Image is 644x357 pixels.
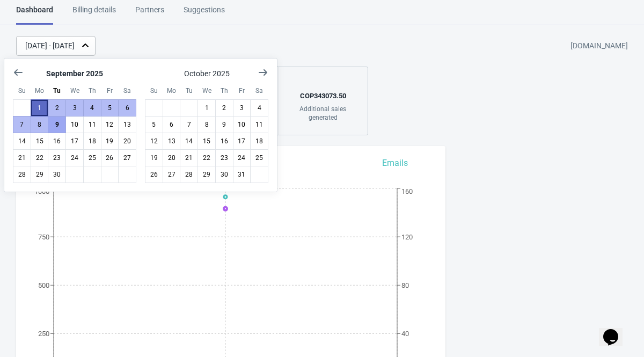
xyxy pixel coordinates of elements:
[145,166,163,183] button: October 26 2025
[197,99,216,116] button: October 1 2025
[118,116,136,133] button: September 13 2025
[101,149,119,166] button: September 26 2025
[83,116,101,133] button: September 11 2025
[215,82,233,100] div: Thursday
[13,166,31,183] button: September 28 2025
[65,149,84,166] button: September 24 2025
[31,149,49,166] button: September 22 2025
[401,187,413,195] tspan: 160
[233,133,251,150] button: October 17 2025
[48,82,66,100] div: Tuesday
[31,116,49,133] button: September 8 2025
[290,105,356,122] div: Additional sales generated
[163,149,181,166] button: October 20 2025
[65,116,84,133] button: September 10 2025
[197,166,216,183] button: October 29 2025
[233,149,251,166] button: October 24 2025
[13,82,31,100] div: Sunday
[65,99,84,116] button: September 3 2025
[233,99,251,116] button: October 3 2025
[101,99,119,116] button: September 5 2025
[38,281,49,289] tspan: 500
[135,4,164,23] div: Partners
[83,99,101,116] button: September 4 2025
[145,149,163,166] button: October 19 2025
[215,116,233,133] button: October 9 2025
[25,40,75,52] div: [DATE] - [DATE]
[163,166,181,183] button: October 27 2025
[215,99,233,116] button: October 2 2025
[250,116,268,133] button: October 11 2025
[101,116,119,133] button: September 12 2025
[184,4,225,23] div: Suggestions
[197,116,216,133] button: October 8 2025
[250,82,268,100] div: Saturday
[65,133,84,150] button: September 17 2025
[31,133,49,150] button: September 15 2025
[163,116,181,133] button: October 6 2025
[83,149,101,166] button: September 25 2025
[180,116,198,133] button: October 7 2025
[401,330,409,338] tspan: 40
[250,133,268,150] button: October 18 2025
[72,4,116,23] div: Billing details
[233,82,251,100] div: Friday
[83,82,101,100] div: Thursday
[163,82,181,100] div: Monday
[570,37,628,56] div: [DOMAIN_NAME]
[180,166,198,183] button: October 28 2025
[13,133,31,150] button: September 14 2025
[101,133,119,150] button: September 19 2025
[38,330,49,338] tspan: 250
[180,133,198,150] button: October 14 2025
[48,133,66,150] button: September 16 2025
[118,82,136,100] div: Saturday
[13,116,31,133] button: September 7 2025
[118,149,136,166] button: September 27 2025
[145,116,163,133] button: October 5 2025
[233,116,251,133] button: October 10 2025
[253,63,273,82] button: Show next month, November 2025
[38,233,49,241] tspan: 750
[48,99,66,116] button: September 2 2025
[31,82,49,100] div: Monday
[197,149,216,166] button: October 22 2025
[290,88,356,105] div: COP 343073.50
[145,133,163,150] button: October 12 2025
[16,4,53,25] div: Dashboard
[250,99,268,116] button: October 4 2025
[101,82,119,100] div: Friday
[401,281,409,289] tspan: 80
[197,133,216,150] button: October 15 2025
[31,166,49,183] button: September 29 2025
[83,133,101,150] button: September 18 2025
[48,149,66,166] button: September 23 2025
[163,133,181,150] button: October 13 2025
[31,99,49,116] button: September 1 2025
[65,82,84,100] div: Wednesday
[250,149,268,166] button: October 25 2025
[215,166,233,183] button: October 30 2025
[180,82,198,100] div: Tuesday
[401,233,413,241] tspan: 120
[599,314,633,346] iframe: chat widget
[118,133,136,150] button: September 20 2025
[145,82,163,100] div: Sunday
[233,166,251,183] button: October 31 2025
[13,149,31,166] button: September 21 2025
[197,82,216,100] div: Wednesday
[180,149,198,166] button: October 21 2025
[48,166,66,183] button: September 30 2025
[48,116,66,133] button: Today September 9 2025
[118,99,136,116] button: September 6 2025
[9,63,28,82] button: Show previous month, August 2025
[215,149,233,166] button: October 23 2025
[215,133,233,150] button: October 16 2025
